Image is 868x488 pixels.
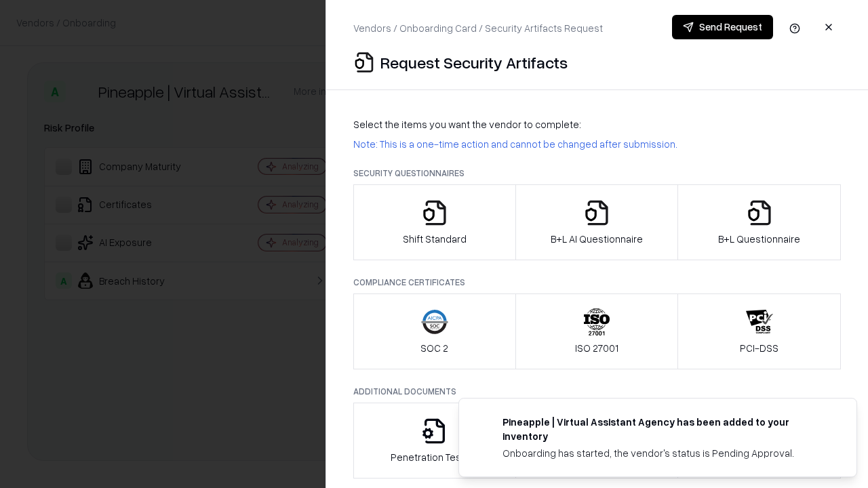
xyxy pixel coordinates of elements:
[391,450,478,464] p: Penetration Testing
[353,386,841,397] p: Additional Documents
[353,21,603,35] p: Vendors / Onboarding Card / Security Artifacts Request
[353,117,841,131] p: Select the items you want the vendor to complete:
[353,167,841,179] p: Security Questionnaires
[353,403,516,479] button: Penetration Testing
[353,293,516,369] button: SOC 2
[515,293,679,369] button: ISO 27001
[475,415,492,431] img: trypineapple.com
[515,184,679,260] button: B+L AI Questionnaire
[677,184,841,260] button: B+L Questionnaire
[672,15,773,39] button: Send Request
[420,341,448,355] p: SOC 2
[677,293,841,369] button: PCI-DSS
[575,341,618,355] p: ISO 27001
[353,184,516,260] button: Shift Standard
[502,415,824,443] div: Pineapple | Virtual Assistant Agency has been added to your inventory
[740,341,778,355] p: PCI-DSS
[353,277,841,288] p: Compliance Certificates
[502,446,824,460] div: Onboarding has started, the vendor's status is Pending Approval.
[551,232,643,246] p: B+L AI Questionnaire
[380,52,568,73] p: Request Security Artifacts
[403,232,467,246] p: Shift Standard
[353,137,841,151] p: Note: This is a one-time action and cannot be changed after submission.
[718,232,800,246] p: B+L Questionnaire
